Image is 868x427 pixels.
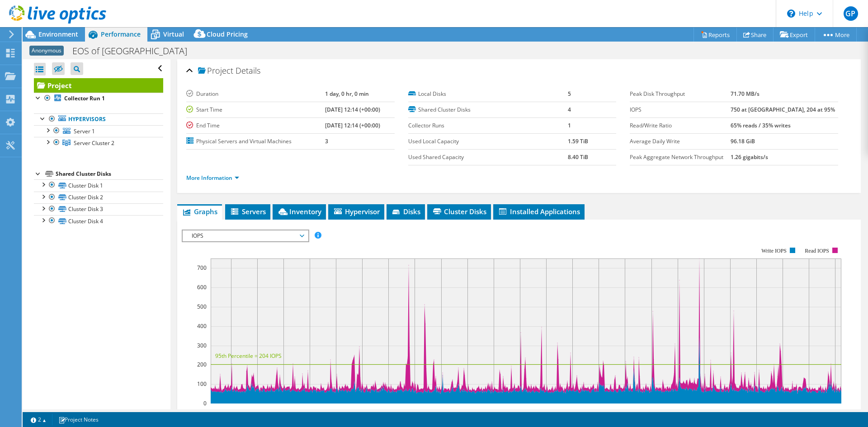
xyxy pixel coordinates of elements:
label: Used Local Capacity [408,137,568,146]
a: Project [34,78,163,93]
b: 4 [568,106,571,113]
span: Details [236,65,260,76]
text: 20:00 [408,408,422,416]
b: 750 at [GEOGRAPHIC_DATA], 204 at 95% [731,106,835,113]
text: 700 [197,264,207,272]
a: Project Notes [52,414,105,425]
text: 16:00 [303,408,317,416]
a: Cluster Disk 2 [34,192,163,203]
text: 05:00 [645,408,659,416]
span: Performance [101,30,141,38]
span: Graphs [182,207,217,216]
span: Hypervisor [333,207,380,216]
span: Cloud Pricing [207,30,248,38]
b: 1 [568,122,571,129]
b: 5 [568,90,571,98]
text: 17:00 [329,408,343,416]
text: 14:00 [250,408,264,416]
text: 21:00 [434,408,448,416]
text: 13:00 [224,408,238,416]
b: 3 [325,137,328,145]
b: [DATE] 12:14 (+00:00) [325,106,380,113]
label: End Time [186,121,325,130]
b: [DATE] 12:14 (+00:00) [325,122,380,129]
label: Local Disks [408,89,568,99]
span: Server Cluster 2 [74,139,114,147]
b: 1.59 TiB [568,137,588,145]
b: 1.26 gigabits/s [731,153,768,161]
text: 09:00 [750,408,764,416]
text: 300 [197,342,207,349]
label: Start Time [186,105,325,114]
span: Disks [391,207,420,216]
span: Anonymous [29,46,64,56]
span: Virtual [163,30,184,38]
label: Used Shared Capacity [408,153,568,162]
text: 04:00 [618,408,632,416]
text: 01:00 [539,408,553,416]
text: 600 [197,283,207,291]
a: Export [773,28,815,42]
span: GP [844,6,858,21]
text: 500 [197,303,207,310]
text: 400 [197,322,207,330]
span: Inventory [277,207,321,216]
span: Environment [38,30,78,38]
label: Shared Cluster Disks [408,105,568,114]
label: IOPS [630,105,731,114]
a: Server Cluster 2 [34,137,163,149]
text: 10:00 [776,408,790,416]
a: More [815,28,857,42]
span: Installed Applications [498,207,580,216]
text: 100 [197,380,207,388]
span: Project [198,66,233,75]
b: 96.18 GiB [731,137,755,145]
span: Server 1 [74,127,95,135]
span: IOPS [187,230,303,241]
text: 18:00 [355,408,369,416]
text: 06:00 [671,408,685,416]
div: Shared Cluster Disks [56,169,163,179]
label: Collector Runs [408,121,568,130]
a: Share [736,28,774,42]
label: Peak Aggregate Network Throughput [630,153,731,162]
text: 03:00 [592,408,606,416]
text: 22:00 [461,408,475,416]
a: Cluster Disk 1 [34,179,163,191]
a: Hypervisors [34,113,163,125]
text: 08:00 [723,408,737,416]
span: Servers [230,207,266,216]
text: 15:00 [277,408,291,416]
span: Cluster Disks [432,207,486,216]
text: 19:00 [382,408,396,416]
svg: \n [787,9,795,18]
text: 23:00 [487,408,501,416]
b: 71.70 MB/s [731,90,759,98]
text: 07:00 [697,408,711,416]
label: Duration [186,89,325,99]
h1: EOS of [GEOGRAPHIC_DATA] [68,46,201,56]
b: 65% reads / 35% writes [731,122,791,129]
text: 02:00 [566,408,580,416]
label: Read/Write Ratio [630,121,731,130]
a: 2 [24,414,52,425]
text: 00:00 [513,408,527,416]
a: More Information [186,174,239,182]
b: 8.40 TiB [568,153,588,161]
b: 1 day, 0 hr, 0 min [325,90,369,98]
label: Physical Servers and Virtual Machines [186,137,325,146]
text: 11:00 [802,408,816,416]
a: Cluster Disk 3 [34,203,163,215]
label: Average Daily Write [630,137,731,146]
b: Collector Run 1 [64,94,105,102]
a: Reports [693,28,737,42]
a: Cluster Disk 4 [34,215,163,227]
a: Server 1 [34,125,163,137]
text: 200 [197,361,207,368]
text: Read IOPS [805,248,830,254]
label: Peak Disk Throughput [630,89,731,99]
text: 0 [203,399,207,407]
text: 95th Percentile = 204 IOPS [215,352,282,360]
a: Collector Run 1 [34,93,163,104]
text: Write IOPS [761,248,787,254]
